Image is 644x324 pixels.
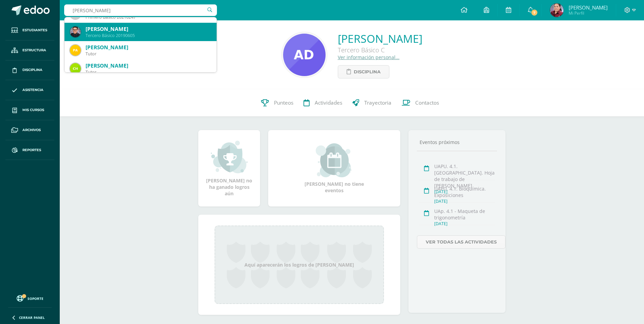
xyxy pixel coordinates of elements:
[215,226,384,304] div: Aquí aparecerán los logros de [PERSON_NAME]
[5,60,54,80] a: Disciplina
[22,28,47,33] span: Estudiantes
[569,10,608,16] span: Mi Perfil
[5,80,54,100] a: Asistencia
[316,143,353,177] img: event_small.png
[415,99,439,106] span: Contactos
[86,33,211,38] div: Tercero Básico 20190605
[8,293,52,303] a: Soporte
[86,44,211,51] div: [PERSON_NAME]
[211,140,248,174] img: achievement_small.png
[22,67,42,73] span: Disciplina
[86,62,211,69] div: [PERSON_NAME]
[256,89,298,116] a: Punteos
[354,66,381,78] span: Disciplina
[338,54,400,60] a: Ver información personal...
[417,235,505,249] a: Ver todas las actividades
[22,127,41,133] span: Archivos
[22,48,46,53] span: Estructura
[5,20,54,40] a: Estudiantes
[531,9,538,16] span: 7
[434,163,495,189] div: UAPU. 4.1. [GEOGRAPHIC_DATA]. Hoja de trabajo de [PERSON_NAME]
[315,99,342,106] span: Actividades
[70,45,81,56] img: 7c03dd69b5274cb131c5ba6ff15f4a47.png
[274,99,293,106] span: Punteos
[22,87,43,93] span: Asistencia
[550,3,564,17] img: d6b8000caef82a835dfd50702ce5cd6f.png
[338,31,422,46] a: [PERSON_NAME]
[5,100,54,120] a: Mis cursos
[338,65,389,78] a: Disciplina
[86,25,211,33] div: [PERSON_NAME]
[5,40,54,60] a: Estructura
[298,89,347,116] a: Actividades
[5,140,54,160] a: Reportes
[22,107,44,113] span: Mis cursos
[397,89,444,116] a: Contactos
[434,208,495,221] div: UAp. 4.1 - Maqueta de trigonometría
[364,99,391,106] span: Trayectoria
[5,120,54,140] a: Archivos
[86,14,211,20] div: Primero Básico 20210247
[283,34,326,76] img: fcfcdf93531575768d78de02320da30f.png
[27,296,43,301] span: Soporte
[434,198,495,204] div: [DATE]
[22,147,41,153] span: Reportes
[417,139,497,145] div: Eventos próximos
[569,4,608,11] span: [PERSON_NAME]
[347,89,397,116] a: Trayectoria
[434,185,495,198] div: UAPU. 4.1. Bioquímica. Exposiciones
[338,46,422,54] div: Tercero Básico C
[205,140,253,197] div: [PERSON_NAME] no ha ganado logros aún
[64,4,217,16] input: Busca un usuario...
[70,63,81,74] img: 4c2ad442fefe64c2aa0f82281ee6dab2.png
[434,221,495,227] div: [DATE]
[86,69,211,75] div: Tutor
[300,143,368,194] div: [PERSON_NAME] no tiene eventos
[86,51,211,57] div: Tutor
[70,26,81,37] img: cde392bc182c5e706d72fb48ba633e1c.png
[19,315,45,320] span: Cerrar panel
